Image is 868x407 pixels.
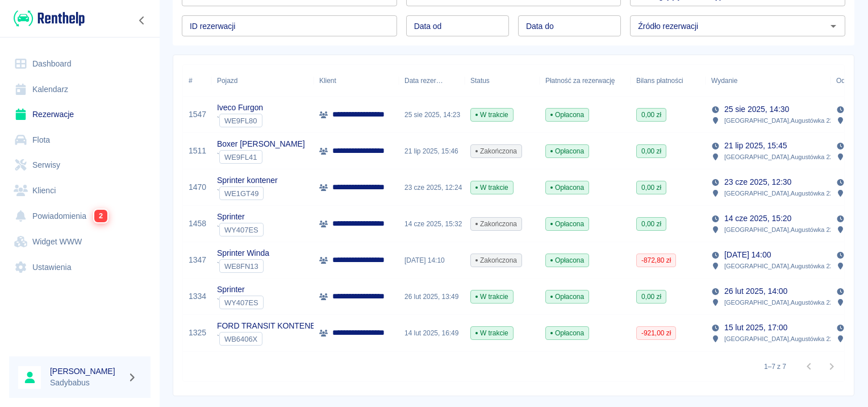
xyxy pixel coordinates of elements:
span: WE8FN13 [220,262,263,271]
div: Data rezerwacji [399,65,465,97]
p: Sprinter [217,211,264,223]
span: 2 [94,210,107,222]
a: 1547 [189,109,206,121]
div: 25 sie 2025, 14:23 [399,97,465,133]
span: WE9FL41 [220,153,262,161]
a: 1325 [189,327,206,339]
span: W trakcie [471,292,513,302]
div: Płatność za rezerwację [545,65,615,97]
div: Status [465,65,540,97]
div: [DATE] 14:10 [399,242,465,279]
p: [GEOGRAPHIC_DATA] , Augustówka 22A [724,152,837,162]
p: Sadybabus [50,377,123,389]
p: 23 cze 2025, 12:30 [724,176,791,188]
div: Wydanie [706,65,831,97]
div: ` [217,296,264,309]
p: Sprinter kontener [217,175,278,186]
div: Bilans płatności [636,65,683,97]
div: # [183,65,211,97]
a: Renthelp logo [9,9,85,28]
span: Opłacona [546,182,589,193]
span: Opłacona [546,110,589,120]
p: 26 lut 2025, 14:00 [724,285,787,297]
h6: [PERSON_NAME] [50,366,123,377]
button: Otwórz [825,18,841,34]
p: [GEOGRAPHIC_DATA] , Augustówka 22A [724,334,837,344]
span: WY407ES [220,298,263,307]
div: 14 lut 2025, 16:49 [399,315,465,351]
p: [DATE] 14:00 [724,249,771,261]
span: Opłacona [546,292,589,302]
div: Pojazd [217,65,237,97]
div: Pojazd [211,65,314,97]
a: Widget WWW [9,229,151,255]
div: 26 lut 2025, 13:49 [399,279,465,315]
span: W trakcie [471,110,513,120]
div: Bilans płatności [631,65,706,97]
a: Rezerwacje [9,102,151,127]
span: WB6406X [220,335,262,343]
span: 0,00 zł [637,292,666,302]
p: Sprinter Winda [217,247,269,259]
p: 1–7 z 7 [764,362,786,372]
div: 21 lip 2025, 15:46 [399,133,465,169]
a: 1511 [189,145,206,157]
a: Flota [9,127,151,153]
span: W trakcie [471,328,513,338]
a: Ustawienia [9,255,151,280]
p: Boxer [PERSON_NAME] [217,138,305,150]
p: [GEOGRAPHIC_DATA] , Augustówka 22A [724,297,837,308]
div: 23 cze 2025, 12:24 [399,169,465,206]
span: WE1GT49 [220,189,263,198]
div: # [189,65,193,97]
a: Dashboard [9,51,151,77]
div: Klient [319,65,336,97]
p: [GEOGRAPHIC_DATA] , Augustówka 22A [724,261,837,271]
p: Sprinter [217,284,264,296]
div: Status [470,65,490,97]
p: 21 lip 2025, 15:45 [724,140,787,152]
div: ` [217,332,322,346]
a: 1347 [189,254,206,266]
img: Renthelp logo [14,9,85,28]
span: Opłacona [546,328,589,338]
a: 1334 [189,290,206,302]
input: DD.MM.YYYY [518,15,621,36]
a: Kalendarz [9,77,151,102]
span: Zakończona [471,146,521,156]
div: ` [217,186,278,200]
span: Zakończona [471,255,521,265]
div: Płatność za rezerwację [540,65,631,97]
span: Opłacona [546,146,589,156]
span: 0,00 zł [637,182,666,193]
p: Iveco Furgon [217,102,263,114]
button: Zwiń nawigację [133,13,151,28]
a: Serwisy [9,152,151,178]
span: W trakcie [471,182,513,193]
span: 0,00 zł [637,219,666,229]
button: Sort [443,73,459,89]
p: [GEOGRAPHIC_DATA] , Augustówka 22A [724,188,837,198]
p: [GEOGRAPHIC_DATA] , Augustówka 22A [724,115,837,126]
span: Zakończona [471,219,521,229]
span: 0,00 zł [637,110,666,120]
span: WY407ES [220,226,263,234]
div: ` [217,114,263,127]
a: Powiadomienia2 [9,203,151,229]
div: Wydanie [711,65,737,97]
span: -921,00 zł [637,328,675,338]
input: DD.MM.YYYY [406,15,509,36]
p: 25 sie 2025, 14:30 [724,103,789,115]
div: ` [217,259,269,273]
div: 14 cze 2025, 15:32 [399,206,465,242]
div: ` [217,223,264,236]
p: 15 lut 2025, 17:00 [724,322,787,334]
a: 1458 [189,218,206,230]
button: Sort [737,73,753,89]
div: Data rezerwacji [404,65,443,97]
span: Opłacona [546,255,589,265]
p: FORD TRANSIT KONTENER [217,320,322,332]
span: WE9FL80 [220,117,262,125]
span: Opłacona [546,219,589,229]
div: ` [217,150,305,164]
